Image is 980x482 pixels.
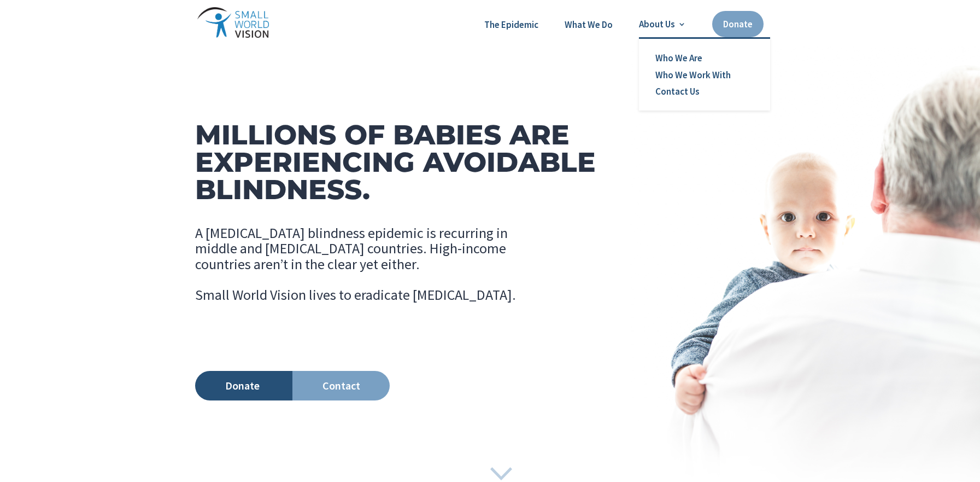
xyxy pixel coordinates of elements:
[650,50,759,66] a: Who We Are
[195,121,614,209] h1: MILLIONS OF BABIES ARE EXPERIENCING AVOIDABLE BLINDNESS.
[565,18,613,32] a: What We Do
[197,7,269,38] img: Small World Vision
[484,18,538,32] a: The Epidemic
[650,83,759,100] a: Contact Us
[195,288,543,301] p: Small World Vision lives to eradicate [MEDICAL_DATA].
[195,371,292,400] a: Donate
[650,66,759,83] a: Who We Work With
[712,11,764,37] a: Donate
[195,225,543,272] p: A [MEDICAL_DATA] blindness epidemic is recurring in middle and [MEDICAL_DATA] countries. High-inc...
[639,19,686,29] a: About Us
[292,371,390,400] a: Contact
